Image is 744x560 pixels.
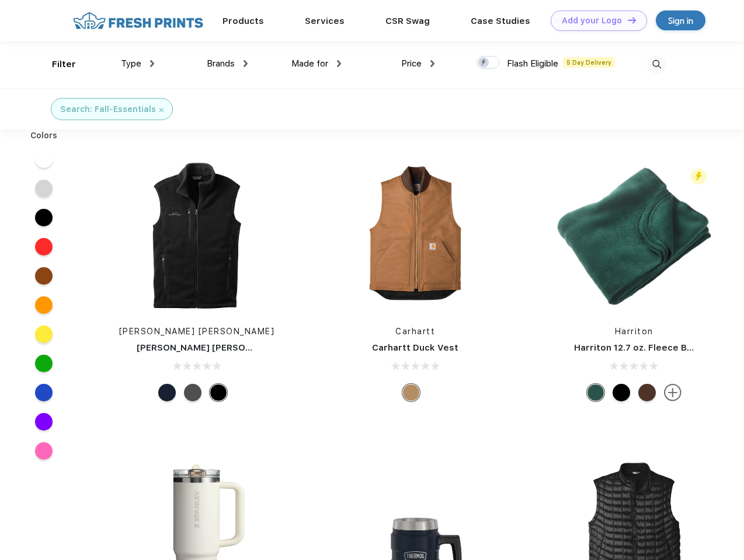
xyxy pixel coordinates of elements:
div: Black [613,384,630,401]
a: [PERSON_NAME] [PERSON_NAME] Fleece Vest [137,342,341,353]
div: Search: Fall-Essentials [60,103,156,116]
div: Hunter [587,384,604,401]
div: Filter [52,58,76,71]
a: Carhartt Duck Vest [372,342,458,353]
img: flash_active_toggle.svg [691,169,707,184]
span: Price [401,58,422,69]
span: Made for [291,58,328,69]
a: Harriton 12.7 oz. Fleece Blanket [574,342,715,353]
div: Cocoa [638,384,656,401]
div: Add your Logo [562,16,622,26]
img: DT [628,17,636,23]
a: [PERSON_NAME] [PERSON_NAME] [119,327,275,336]
img: more.svg [664,384,682,401]
img: dropdown.png [150,60,154,67]
a: Products [222,16,264,26]
span: 5 Day Delivery [563,57,615,68]
span: Type [121,58,141,69]
div: Colors [22,129,67,142]
img: desktop_search.svg [647,55,666,74]
div: River Blue Navy [158,384,176,401]
div: Grey Steel [184,384,201,401]
div: Carhartt Brown [402,384,420,401]
img: dropdown.png [430,60,434,67]
img: func=resize&h=266 [557,159,712,314]
div: Sign in [668,14,693,27]
a: Harriton [615,327,653,336]
span: Brands [207,58,235,69]
img: func=resize&h=266 [119,159,274,314]
img: dropdown.png [244,60,248,67]
div: Black [210,384,227,401]
img: dropdown.png [337,60,341,67]
img: func=resize&h=266 [338,159,493,314]
img: filter_cancel.svg [159,108,164,112]
img: fo%20logo%202.webp [69,10,207,31]
a: Sign in [656,10,705,30]
a: Carhartt [395,327,435,336]
span: Flash Eligible [507,58,558,69]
